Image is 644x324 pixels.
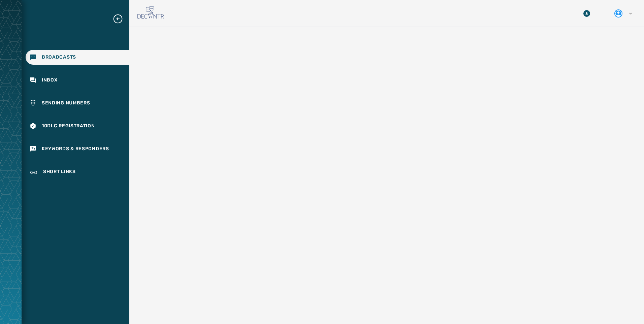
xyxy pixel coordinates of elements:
[612,7,636,20] button: User settings
[26,73,129,88] a: Navigate to Inbox
[43,168,76,176] span: Short Links
[42,100,90,106] span: Sending Numbers
[26,119,129,133] a: Navigate to 10DLC Registration
[26,164,129,181] a: Navigate to Short Links
[581,7,593,20] button: Download Menu
[42,77,58,84] span: Inbox
[42,145,109,152] span: Keywords & Responders
[26,50,129,65] a: Navigate to Broadcasts
[42,54,76,61] span: Broadcasts
[42,123,95,129] span: 10DLC Registration
[26,141,129,156] a: Navigate to Keywords & Responders
[112,13,129,24] button: Expand sub nav menu
[26,96,129,110] a: Navigate to Sending Numbers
